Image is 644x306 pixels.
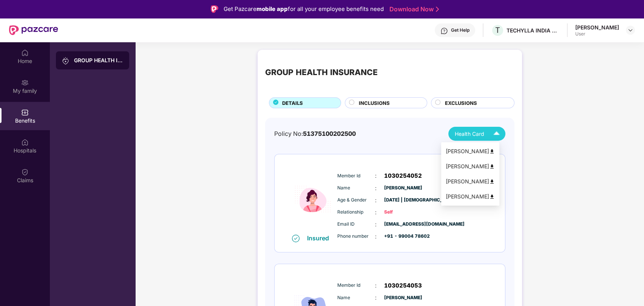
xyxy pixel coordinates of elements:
img: svg+xml;base64,PHN2ZyB4bWxucz0iaHR0cDovL3d3dy53My5vcmcvMjAwMC9zdmciIHdpZHRoPSI0OCIgaGVpZ2h0PSI0OC... [489,179,495,185]
div: GROUP HEALTH INSURANCE [74,57,123,64]
span: : [375,294,377,302]
strong: mobile app [256,5,288,12]
div: Get Pazcare for all your employee benefits need [224,5,384,14]
span: : [375,196,377,205]
div: [PERSON_NAME] [446,147,495,155]
span: 1030254052 [384,171,422,180]
span: Health Card [455,130,484,138]
div: Get Help [451,27,469,33]
div: GROUP HEALTH INSURANCE [265,66,378,79]
span: Relationship [337,209,375,216]
img: svg+xml;base64,PHN2ZyBpZD0iQ2xhaW0iIHhtbG5zPSJodHRwOi8vd3d3LnczLm9yZy8yMDAwL3N2ZyIgd2lkdGg9IjIwIi... [21,168,29,176]
img: New Pazcare Logo [9,25,58,35]
img: svg+xml;base64,PHN2ZyBpZD0iSG9tZSIgeG1sbnM9Imh0dHA6Ly93d3cudzMub3JnLzIwMDAvc3ZnIiB3aWR0aD0iMjAiIG... [21,49,29,57]
img: svg+xml;base64,PHN2ZyB3aWR0aD0iMjAiIGhlaWdodD0iMjAiIHZpZXdCb3g9IjAgMCAyMCAyMCIgZmlsbD0ibm9uZSIgeG... [21,79,29,86]
div: [PERSON_NAME] [446,192,495,201]
img: svg+xml;base64,PHN2ZyBpZD0iSG9zcGl0YWxzIiB4bWxucz0iaHR0cDovL3d3dy53My5vcmcvMjAwMC9zdmciIHdpZHRoPS... [21,138,29,146]
img: Icuh8uwCUCF+XjCZyLQsAKiDCM9HiE6CMYmKQaPGkZKaA32CAAACiQcFBJY0IsAAAAASUVORK5CYII= [490,127,503,140]
div: User [575,31,619,37]
img: svg+xml;base64,PHN2ZyB3aWR0aD0iMjAiIGhlaWdodD0iMjAiIHZpZXdCb3g9IjAgMCAyMCAyMCIgZmlsbD0ibm9uZSIgeG... [62,57,69,65]
div: [PERSON_NAME] [446,162,495,171]
span: Name [337,294,375,301]
span: [PERSON_NAME] [384,294,422,301]
span: Phone number [337,233,375,240]
img: svg+xml;base64,PHN2ZyB4bWxucz0iaHR0cDovL3d3dy53My5vcmcvMjAwMC9zdmciIHdpZHRoPSIxNiIgaGVpZ2h0PSIxNi... [292,235,300,242]
span: : [375,184,377,192]
span: T [495,26,500,35]
span: Member Id [337,172,375,180]
span: Name [337,185,375,192]
span: EXCLUSIONS [445,99,477,107]
div: [PERSON_NAME] [446,177,495,186]
img: svg+xml;base64,PHN2ZyB4bWxucz0iaHR0cDovL3d3dy53My5vcmcvMjAwMC9zdmciIHdpZHRoPSI0OCIgaGVpZ2h0PSI0OC... [489,149,495,154]
span: 1030254053 [384,281,422,290]
img: Stroke [436,5,439,13]
span: INCLUSIONS [359,99,390,107]
span: Email ID [337,221,375,228]
span: +91 - 99004 78602 [384,233,422,240]
div: [PERSON_NAME] [575,24,619,31]
img: svg+xml;base64,PHN2ZyBpZD0iRHJvcGRvd24tMzJ4MzIiIHhtbG5zPSJodHRwOi8vd3d3LnczLm9yZy8yMDAwL3N2ZyIgd2... [627,27,633,33]
span: DETAILS [282,99,303,107]
a: Download Now [389,5,437,13]
span: 51375100202500 [303,130,356,137]
span: : [375,232,377,241]
img: svg+xml;base64,PHN2ZyBpZD0iQmVuZWZpdHMiIHhtbG5zPSJodHRwOi8vd3d3LnczLm9yZy8yMDAwL3N2ZyIgd2lkdGg9Ij... [21,109,29,116]
div: TECHYLLA INDIA PRIVATE LIMITED [507,27,559,34]
span: Member Id [337,282,375,289]
img: Logo [211,5,218,13]
span: : [375,208,377,217]
span: [PERSON_NAME] [384,185,422,192]
span: [EMAIL_ADDRESS][DOMAIN_NAME] [384,221,422,228]
img: svg+xml;base64,PHN2ZyB4bWxucz0iaHR0cDovL3d3dy53My5vcmcvMjAwMC9zdmciIHdpZHRoPSI0OCIgaGVpZ2h0PSI0OC... [489,194,495,200]
span: [DATE] | [DEMOGRAPHIC_DATA] [384,197,422,204]
img: icon [290,164,335,234]
span: Self [384,209,422,216]
div: Policy No: [274,129,356,138]
span: : [375,281,377,290]
span: : [375,220,377,229]
img: svg+xml;base64,PHN2ZyB4bWxucz0iaHR0cDovL3d3dy53My5vcmcvMjAwMC9zdmciIHdpZHRoPSI0OCIgaGVpZ2h0PSI0OC... [489,164,495,169]
img: svg+xml;base64,PHN2ZyBpZD0iSGVscC0zMngzMiIgeG1sbnM9Imh0dHA6Ly93d3cudzMub3JnLzIwMDAvc3ZnIiB3aWR0aD... [440,27,448,35]
span: : [375,172,377,180]
span: Age & Gender [337,197,375,204]
button: Health Card [448,127,505,141]
div: Insured [307,234,334,242]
